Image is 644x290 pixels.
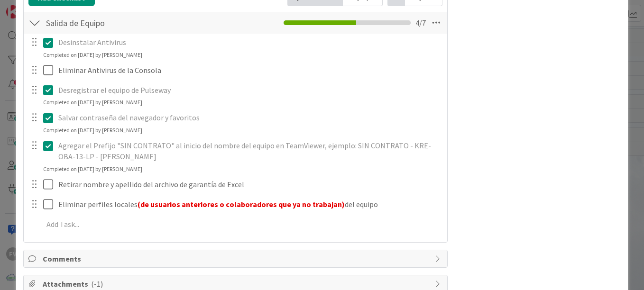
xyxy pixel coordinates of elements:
span: ( -1 ) [91,279,103,289]
p: Salvar contraseña del navegador y favoritos [58,112,441,123]
p: Retirar nombre y apellido del archivo de garantía de Excel [58,179,441,190]
div: Completed on [DATE] by [PERSON_NAME] [43,165,142,173]
p: Desinstalar Antivirus [58,37,441,48]
p: Desregistrar el equipo de Pulseway [58,85,441,96]
span: 4 / 7 [415,17,426,28]
div: Completed on [DATE] by [PERSON_NAME] [43,51,142,59]
span: Comments [43,253,430,264]
div: Completed on [DATE] by [PERSON_NAME] [43,126,142,135]
p: Eliminar Antivirus de la Consola [58,65,441,76]
p: Agregar el Prefijo "SIN CONTRATO" al inicio del nombre del equipo en TeamViewer, ejemplo: SIN CON... [58,140,441,162]
span: Attachments [43,278,430,290]
div: Completed on [DATE] by [PERSON_NAME] [43,98,142,107]
p: Eliminar perfiles locales del equipo [58,199,441,210]
input: Add Checklist... [43,14,218,31]
strong: (de usuarios anteriores o colaboradores que ya no trabajan) [138,199,345,209]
